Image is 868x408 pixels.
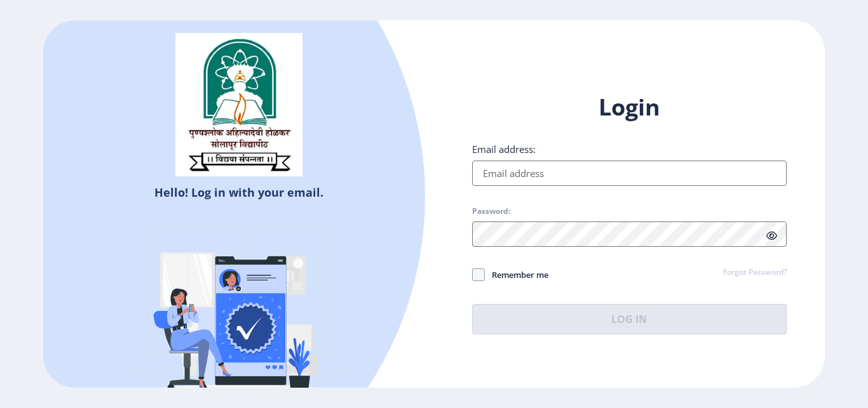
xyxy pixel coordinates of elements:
a: Forgot Password? [723,267,787,279]
button: Log In [472,304,787,334]
label: Password: [472,206,510,216]
label: Email address: [472,143,536,155]
span: Remember me [485,267,548,282]
h1: Login [472,92,787,122]
img: sulogo.png [175,33,302,176]
input: Email address [472,161,787,186]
